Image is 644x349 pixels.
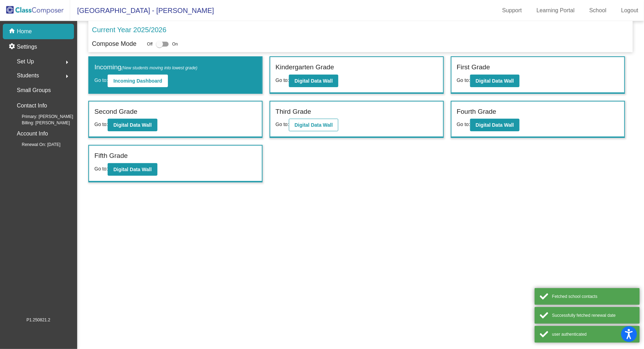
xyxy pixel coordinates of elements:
[94,77,108,83] span: Go to:
[92,25,166,35] p: Current Year 2025/2026
[616,5,644,16] a: Logout
[108,119,157,131] button: Digital Data Wall
[94,151,128,161] label: Fifth Grade
[121,65,197,70] span: (New students moving into lowest grade)
[457,62,490,72] label: First Grade
[11,141,60,148] span: Renewal On: [DATE]
[552,331,635,337] div: user authenticated
[108,163,157,176] button: Digital Data Wall
[11,113,73,120] span: Primary: [PERSON_NAME]
[92,39,136,49] p: Compose Mode
[63,72,71,81] mat-icon: arrow_right
[17,27,32,36] p: Home
[113,167,151,172] b: Digital Data Wall
[289,75,338,87] button: Digital Data Wall
[276,107,311,117] label: Third Grade
[113,122,151,128] b: Digital Data Wall
[108,75,168,87] button: Incoming Dashboard
[147,41,152,47] span: Off
[17,71,39,81] span: Students
[276,62,334,72] label: Kindergarten Grade
[94,107,137,117] label: Second Grade
[11,120,70,126] span: Billing: [PERSON_NAME]
[476,122,514,128] b: Digital Data Wall
[17,129,48,139] p: Account Info
[94,166,108,172] span: Go to:
[94,62,197,72] label: Incoming
[552,312,635,319] div: Successfully fetched renewal date
[17,57,34,67] span: Set Up
[70,5,214,16] span: [GEOGRAPHIC_DATA] - [PERSON_NAME]
[276,121,289,127] span: Go to:
[497,5,528,16] a: Support
[289,119,338,131] button: Digital Data Wall
[8,43,17,51] mat-icon: settings
[476,78,514,84] b: Digital Data Wall
[63,58,71,67] mat-icon: arrow_right
[94,121,108,127] span: Go to:
[470,75,520,87] button: Digital Data Wall
[457,107,496,117] label: Fourth Grade
[552,293,635,300] div: Fetched school contacts
[294,122,333,128] b: Digital Data Wall
[17,43,37,51] p: Settings
[584,5,612,16] a: School
[8,27,17,36] mat-icon: home
[457,121,470,127] span: Go to:
[172,41,178,47] span: On
[17,101,47,111] p: Contact Info
[294,78,333,84] b: Digital Data Wall
[276,77,289,83] span: Go to:
[17,85,51,95] p: Small Groups
[457,77,470,83] span: Go to:
[531,5,581,16] a: Learning Portal
[113,78,162,84] b: Incoming Dashboard
[470,119,520,131] button: Digital Data Wall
